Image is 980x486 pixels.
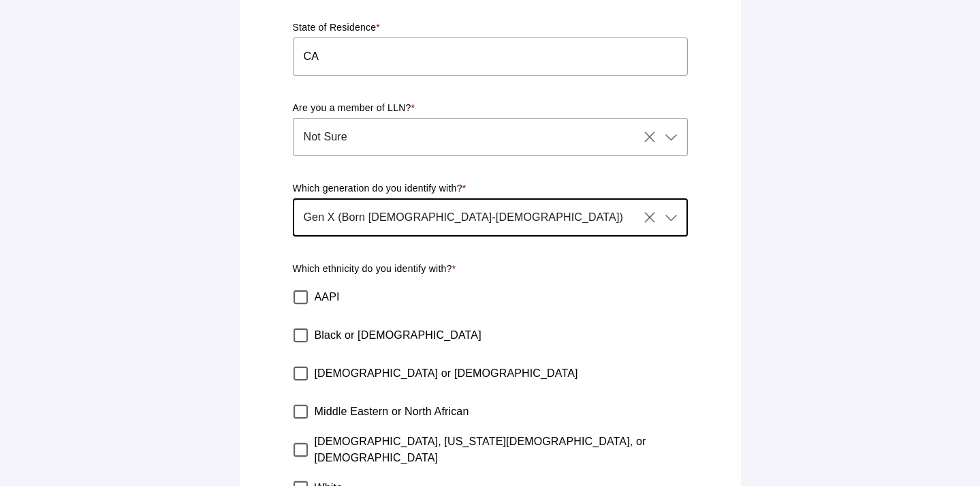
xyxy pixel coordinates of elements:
[293,182,688,196] p: Which generation do you identify with?
[293,262,688,276] p: Which ethnicity do you identify with?
[315,316,481,354] label: Black or [DEMOGRAPHIC_DATA]
[293,102,688,115] p: Are you a member of LLN?
[293,21,688,35] p: State of Residence
[315,354,578,393] label: [DEMOGRAPHIC_DATA] or [DEMOGRAPHIC_DATA]
[642,129,658,145] i: Clear
[315,278,340,316] label: AAPI
[304,209,624,226] span: Gen X (Born [DEMOGRAPHIC_DATA]-[DEMOGRAPHIC_DATA])
[315,393,469,431] label: Middle Eastern or North African
[304,129,347,145] span: Not Sure
[315,431,688,469] label: [DEMOGRAPHIC_DATA], [US_STATE][DEMOGRAPHIC_DATA], or [DEMOGRAPHIC_DATA]
[642,209,658,226] i: Clear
